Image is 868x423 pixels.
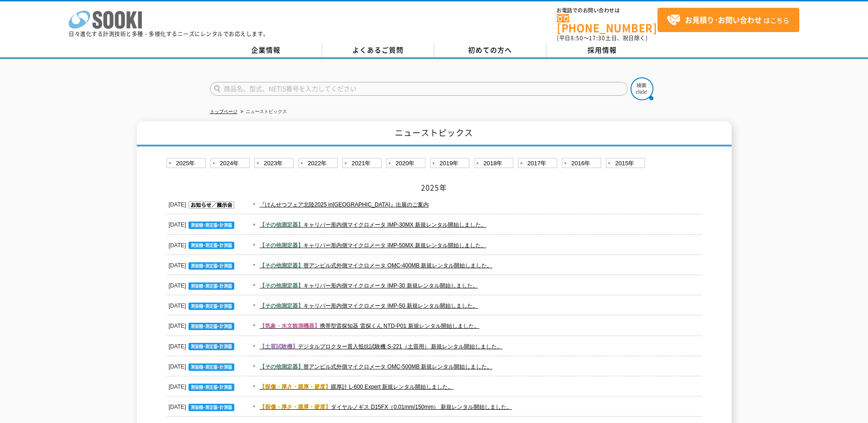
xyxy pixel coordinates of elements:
[518,158,560,169] a: 2017年
[169,316,237,331] dt: [DATE]
[546,43,658,57] a: 採用情報
[386,158,428,169] a: 2020年
[189,343,234,350] img: 測量機・測定器・計測器
[169,357,237,372] dt: [DATE]
[189,404,234,411] img: 測量機・測定器・計測器
[322,43,434,57] a: よくあるご質問
[137,121,732,146] h1: ニューストピックス
[259,303,478,309] a: 【その他測定器】キャリパー形内側マイクロメータ IMP-50 新規レンタル開始しました。
[259,222,303,228] span: 【その他測定器】
[167,183,702,192] h2: 2025年
[259,323,320,329] span: 【気象・水文観測機器】
[259,201,428,208] a: 『けんせつフェア北陸2025 in[GEOGRAPHIC_DATA]』出展のご案内
[474,158,516,169] a: 2018年
[259,363,303,370] span: 【その他測定器】
[259,282,303,289] span: 【その他測定器】
[259,262,492,269] a: 【その他測定器】替アンビル式外側マイクロメータ OMC-400MB 新規レンタル開始しました。
[658,8,799,32] a: お見積り･お問い合わせはこちら
[189,282,234,290] img: 測量機・測定器・計測器
[189,323,234,330] img: 測量機・測定器・計測器
[169,336,237,352] dt: [DATE]
[562,158,604,169] a: 2016年
[259,343,298,350] span: 【土質試験機】
[169,397,237,412] dt: [DATE]
[259,323,479,329] a: 【気象・水文観測機器】携帯型雷探知器 雷探くん NTD-P01 新規レンタル開始しました。
[169,255,237,271] dt: [DATE]
[210,109,237,114] a: トップページ
[169,215,237,230] dt: [DATE]
[298,158,340,169] a: 2022年
[259,384,331,390] span: 【探傷・厚さ・膜厚・硬度】
[434,43,546,57] a: 初めての方へ
[169,235,237,251] dt: [DATE]
[189,242,234,249] img: 測量機・測定器・計測器
[259,242,486,249] a: 【その他測定器】キャリパー形内側マイクロメータ IMP-50MX 新規レンタル開始しました。
[342,158,384,169] a: 2021年
[571,34,583,42] span: 8:50
[254,158,296,169] a: 2023年
[210,158,252,169] a: 2024年
[259,303,303,309] span: 【その他測定器】
[189,384,234,391] img: 測量機・測定器・計測器
[259,282,478,289] a: 【その他測定器】キャリパー形内側マイクロメータ IMP-30 新規レンタル開始しました。
[167,158,208,169] a: 2025年
[189,303,234,310] img: 測量機・測定器・計測器
[631,77,653,100] img: btn_search.png
[189,201,234,209] img: お知らせ
[259,404,331,410] span: 【探傷・厚さ・膜厚・硬度】
[589,34,605,42] span: 17:30
[259,384,453,390] a: 【探傷・厚さ・膜厚・硬度】膜厚計 L-600 Expert 新規レンタル開始しました。
[210,82,628,96] input: 商品名、型式、NETIS番号を入力してください
[259,404,512,410] a: 【探傷・厚さ・膜厚・硬度】ダイヤルノギス D15FX（0.01mm/150mm） 新規レンタル開始しました。
[169,377,237,392] dt: [DATE]
[259,242,303,249] span: 【その他測定器】
[557,14,658,33] a: [PHONE_NUMBER]
[169,276,237,291] dt: [DATE]
[430,158,472,169] a: 2019年
[169,195,237,210] dt: [DATE]
[210,43,322,57] a: 企業情報
[259,343,502,350] a: 【土質試験機】デジタルプロクター貫入抵抗試験機 S-221（土質用） 新規レンタル開始しました。
[69,31,269,37] p: 日々進化する計測技術と多種・多様化するニーズにレンタルでお応えします。
[606,158,647,169] a: 2015年
[468,45,512,55] span: 初めての方へ
[189,222,234,229] img: 測量機・測定器・計測器
[189,363,234,371] img: 測量機・測定器・計測器
[259,222,486,228] a: 【その他測定器】キャリパー形内側マイクロメータ IMP-30MX 新規レンタル開始しました。
[259,363,492,370] a: 【その他測定器】替アンビル式外側マイクロメータ OMC-500MB 新規レンタル開始しました。
[557,8,658,13] span: お電話でのお問い合わせは
[667,13,789,27] span: はこちら
[685,14,762,25] strong: お見積り･お問い合わせ
[239,107,287,117] li: ニューストピックス
[557,34,647,42] span: (平日 ～ 土日、祝日除く)
[259,262,303,269] span: 【その他測定器】
[169,296,237,311] dt: [DATE]
[189,262,234,270] img: 測量機・測定器・計測器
